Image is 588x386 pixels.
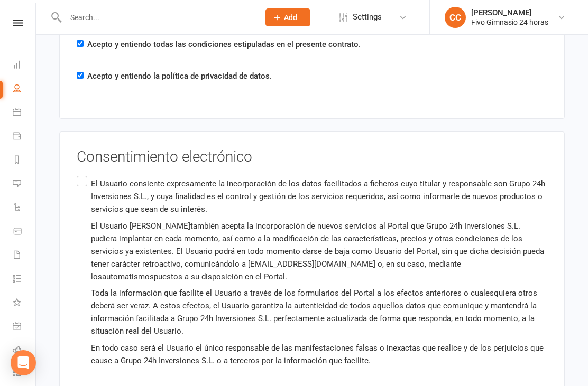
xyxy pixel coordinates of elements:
a: Product Sales [13,220,36,244]
a: Reports [13,149,36,173]
input: Search... [62,10,252,25]
div: CC [445,7,466,28]
h3: Consentimiento electrónico [77,149,547,165]
font: también acepta la incorporación de nuevos servicios al Portal que Grupo 24h Inversiones S.L. pudi... [91,221,544,281]
a: Roll call kiosk mode [13,339,36,363]
span: Settings [353,5,382,29]
a: Calendar [13,101,36,125]
div: [PERSON_NAME] [471,8,548,17]
p: El Usuario consiente expresamente la incorporación de los datos facilitados a ficheros cuyo titul... [91,177,547,215]
div: Fivo Gimnasio 24 horas [471,17,548,27]
button: Add [265,8,310,26]
a: Payments [13,125,36,149]
div: Open Intercom Messenger [11,350,36,375]
a: Dashboard [13,54,36,78]
label: Acepto y entiendo todas las condiciones estipuladas en el presente contrato. [87,38,361,51]
p: El Usuario [PERSON_NAME] automatismos [91,220,547,283]
label: Acepto y entiendo la política de privacidad de datos. [87,70,272,82]
span: Add [284,13,297,22]
a: General attendance kiosk mode [13,315,36,339]
font: puestos a su disposición en el Portal. [154,272,287,281]
p: Toda la información que facilite el Usuario a través de los formularios del Portal a los efectos ... [91,287,547,337]
a: People [13,78,36,101]
p: En todo caso será el Usuario el único responsable de las manifestaciones falsas o inexactas que r... [91,342,547,367]
a: What's New [13,291,36,315]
